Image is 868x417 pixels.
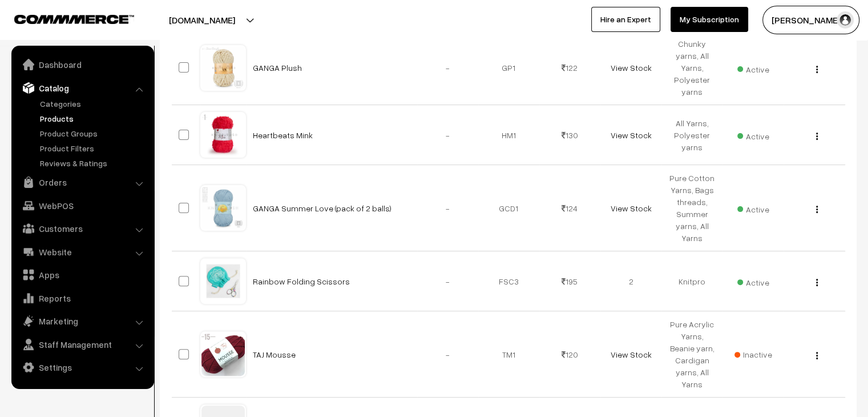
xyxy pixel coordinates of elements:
a: My Subscription [671,7,748,32]
a: Orders [14,172,150,193]
td: - [417,105,478,165]
a: Staff Management [14,334,150,355]
span: Active [737,61,769,75]
td: - [417,165,478,251]
a: Website [14,242,150,262]
a: Heartbeats Mink [253,130,313,140]
td: - [417,31,478,105]
td: Chunky yarns, All Yarns, Polyester yarns [661,31,722,105]
div: v 4.0.25 [32,18,56,27]
td: 130 [539,105,600,165]
span: Active [737,274,769,288]
img: tab_domain_overview_orange.svg [31,66,40,75]
a: GANGA Summer Love (pack of 2 balls) [253,203,391,213]
img: tab_keywords_by_traffic_grey.svg [114,66,123,75]
a: Rainbow Folding Scissors [253,276,350,286]
a: View Stock [610,63,651,73]
td: GCD1 [478,165,539,251]
img: user [837,11,854,29]
td: 2 [600,251,661,311]
img: Menu [816,206,818,213]
span: Inactive [734,348,772,360]
button: [DOMAIN_NAME] [129,6,275,34]
a: Reports [14,288,150,308]
img: Menu [816,66,818,73]
a: Apps [14,264,150,285]
a: Reviews & Ratings [37,157,150,169]
a: Dashboard [14,54,150,75]
a: Categories [37,98,150,110]
img: Menu [816,133,818,140]
td: 122 [539,31,600,105]
span: Active [737,127,769,142]
td: 120 [539,311,600,398]
td: GP1 [478,31,539,105]
img: Menu [816,352,818,359]
a: Settings [14,357,150,378]
img: logo_orange.svg [18,18,27,27]
td: Pure Cotton Yarns, Bags threads, Summer yarns, All Yarns [661,165,722,251]
a: GANGA Plush [253,63,302,73]
div: Domain: [DOMAIN_NAME] [30,30,126,39]
td: - [417,311,478,398]
img: Menu [816,279,818,286]
a: Product Filters [37,142,150,154]
a: Hire an Expert [591,7,660,32]
td: 195 [539,251,600,311]
a: Product Groups [37,127,150,139]
a: Marketing [14,311,150,331]
td: HM1 [478,105,539,165]
a: Products [37,113,150,125]
td: FSC3 [478,251,539,311]
td: Knitpro [661,251,722,311]
div: Keywords by Traffic [126,67,192,75]
a: Customers [14,218,150,239]
a: Catalog [14,78,150,98]
img: COMMMERCE [14,15,134,23]
img: website_grey.svg [18,30,27,39]
button: [PERSON_NAME]… [762,6,859,34]
span: Active [737,201,769,215]
td: - [417,251,478,311]
td: All Yarns, Polyester yarns [661,105,722,165]
td: 124 [539,165,600,251]
a: TAJ Mousse [253,350,296,359]
a: View Stock [610,130,651,140]
td: TM1 [478,311,539,398]
a: COMMMERCE [14,11,114,25]
td: Pure Acrylic Yarns, Beanie yarn, Cardigan yarns, All Yarns [661,311,722,398]
a: WebPOS [14,195,150,216]
div: Domain Overview [43,67,102,75]
a: View Stock [610,350,651,359]
a: View Stock [610,203,651,213]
